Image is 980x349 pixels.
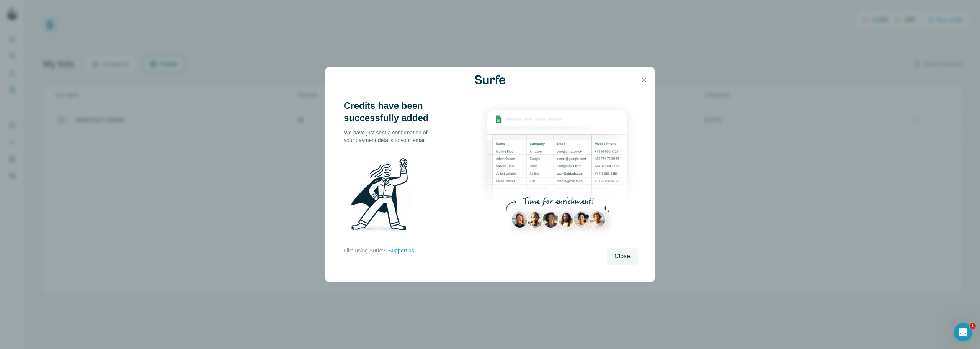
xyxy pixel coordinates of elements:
[607,248,638,265] button: Close
[475,75,505,84] img: Surfe Logo
[344,247,385,254] p: Like using Surfe?
[344,100,436,124] h3: Credits have been successfully added
[388,247,414,254] button: Support us
[954,323,972,341] iframe: Intercom live chat
[476,100,638,243] img: Enrichment Hub - Sheet Preview
[614,252,630,261] span: Close
[344,129,436,144] p: We have just sent a confirmation of your payment details to your email.
[344,153,423,239] img: Surfe Illustration - Man holding diamond
[970,323,976,329] span: 1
